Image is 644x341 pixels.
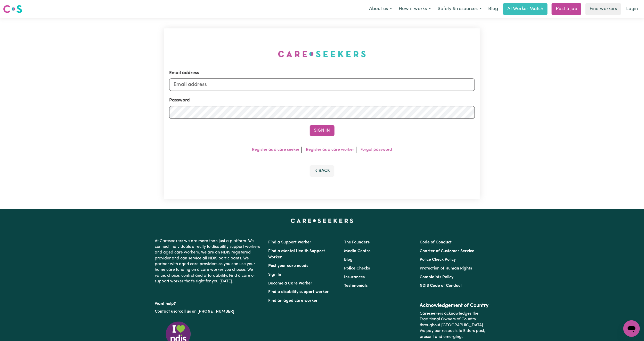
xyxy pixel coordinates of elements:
[306,148,354,152] a: Register as a care worker
[268,249,325,259] a: Find a Mental Health Support Worker
[268,264,308,268] a: Post your care needs
[155,299,262,307] p: Want help?
[179,310,234,314] a: call us on [PHONE_NUMBER]
[268,240,312,244] a: Find a Support Worker
[434,4,485,14] button: Safety & resources
[268,299,318,303] a: Find an aged care worker
[585,3,621,15] a: Find workers
[395,4,434,14] button: How it works
[361,148,392,152] a: Forgot password
[169,78,475,91] input: Email address
[155,236,262,287] p: At Careseekers we are more than just a platform. We connect individuals directly to disability su...
[3,4,22,14] img: Careseekers logo
[623,3,641,15] a: Login
[420,303,489,309] h2: Acknowledgement of Country
[3,3,22,15] a: Careseekers logo
[366,4,395,14] button: About us
[420,266,472,271] a: Protection of Human Rights
[420,240,452,244] a: Code of Conduct
[169,97,190,104] label: Password
[344,284,368,288] a: Testimonials
[169,70,199,76] label: Email address
[344,249,371,253] a: Media Centre
[623,320,640,337] iframe: Button to launch messaging window, conversation in progress
[420,258,456,262] a: Police Check Policy
[310,125,335,136] button: Sign In
[344,266,370,271] a: Police Checks
[155,310,175,314] a: Contact us
[268,273,281,277] a: Sign In
[420,275,453,279] a: Complaints Policy
[291,219,353,223] a: Careseekers home page
[252,148,299,152] a: Register as a care seeker
[485,3,501,15] a: Blog
[344,275,365,279] a: Insurances
[268,281,313,286] a: Become a Care Worker
[155,307,262,316] p: or
[420,284,462,288] a: NDIS Code of Conduct
[268,290,329,294] a: Find a disability support worker
[344,240,370,244] a: The Founders
[420,249,474,253] a: Charter of Customer Service
[310,165,335,177] button: Back
[344,258,353,262] a: Blog
[552,3,581,15] a: Post a job
[503,3,548,15] a: AI Worker Match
